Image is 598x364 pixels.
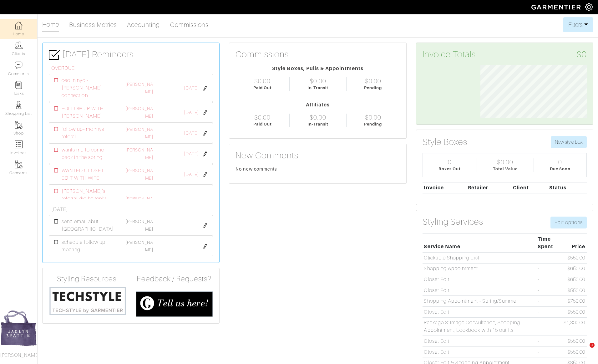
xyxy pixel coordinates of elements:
div: Paid Out [253,85,272,91]
img: pen-cf24a1663064a2ec1b9c1bd2387e9de7a2fa800b781884d57f21acf72779bad2.png [203,131,208,136]
td: $550.00 [562,252,587,263]
span: wants me to come back in the spring [62,146,113,161]
button: Filters [563,17,593,32]
div: Total Value [493,166,518,172]
h3: Invoice Totals [423,49,587,60]
div: Boxes Out [438,166,460,172]
span: send email abut [GEOGRAPHIC_DATA] [62,218,114,233]
div: $0.00 [310,77,326,85]
h6: [DATE] [51,207,213,213]
h3: Styling Services [423,217,484,227]
img: comment-icon-a0a6a9ef722e966f86d9cbdc48e553b5cf19dbc54f86b18d962a5391bc8f6eb6.png [15,61,23,69]
h4: Feedback / Requests? [136,274,213,284]
span: [DATE] [184,85,199,92]
span: follow up- monnys referal [62,126,113,141]
span: [DATE] [184,171,199,178]
span: [PERSON_NAME]'s referral did he reply about [GEOGRAPHIC_DATA]? [62,187,117,218]
div: $0.00 [254,114,271,121]
img: pen-cf24a1663064a2ec1b9c1bd2387e9de7a2fa800b781884d57f21acf72779bad2.png [203,244,208,249]
td: - [536,317,562,336]
h3: New Comments [236,150,400,161]
td: $750.00 [562,296,587,307]
div: In-Transit [307,85,329,91]
img: reminder-icon-8004d30b9f0a5d33ae49ab947aed9ed385cf756f9e5892f1edd6e32f2345188e.png [15,81,23,89]
th: Invoice [423,182,467,193]
td: - [536,296,562,307]
th: Time Spent [536,234,562,252]
td: - [536,306,562,317]
a: [PERSON_NAME] [125,168,154,181]
td: Closet Edit [423,346,536,357]
img: feedback_requests-3821251ac2bd56c73c230f3229a5b25d6eb027adea667894f41107c140538ee0.png [136,291,213,317]
a: [PERSON_NAME] [125,106,154,119]
th: Retailer [466,182,511,193]
td: $650.00 [562,274,587,285]
img: pen-cf24a1663064a2ec1b9c1bd2387e9de7a2fa800b781884d57f21acf72779bad2.png [203,172,208,177]
td: - [536,346,562,357]
td: - [536,263,562,274]
a: Edit options [550,217,587,228]
td: Closet Edit [423,336,536,347]
div: Paid Out [253,121,272,127]
span: schedule follow up meeting [62,238,113,254]
img: pen-cf24a1663064a2ec1b9c1bd2387e9de7a2fa800b781884d57f21acf72779bad2.png [203,151,208,156]
img: garments-icon-b7da505a4dc4fd61783c78ac3ca0ef83fa9d6f193b1c9dc38574b1d14d53ca28.png [15,121,23,129]
a: Business Metrics [69,18,117,31]
img: pen-cf24a1663064a2ec1b9c1bd2387e9de7a2fa800b781884d57f21acf72779bad2.png [203,110,208,115]
img: orders-icon-0abe47150d42831381b5fb84f609e132dff9fe21cb692f30cb5eec754e2cba89.png [15,141,23,148]
img: garmentier-logo-header-white-b43fb05a5012e4ada735d5af1a66efaba907eab6374d6393d1fbf88cb4ef424d.png [528,2,585,13]
td: $1,300.00 [562,317,587,336]
a: [PERSON_NAME] [125,219,154,232]
span: ceo in nyc - [PERSON_NAME] connection [62,77,113,99]
td: - [536,285,562,296]
td: Package 3: Image Consultation, Shopping Appointment, Lookbook with 15 outfits [423,317,536,336]
a: [PERSON_NAME] [125,147,154,160]
a: [PERSON_NAME] [125,196,154,209]
div: $0.00 [497,158,513,166]
div: $0.00 [365,114,381,121]
a: Home [42,18,59,32]
td: Closet Edit [423,274,536,285]
div: Pending [364,121,382,127]
span: $0 [577,49,587,60]
span: FOLLOW UP WITH [PERSON_NAME] [62,105,113,120]
div: 0 [558,158,562,166]
td: Closet Edit [423,285,536,296]
img: pen-cf24a1663064a2ec1b9c1bd2387e9de7a2fa800b781884d57f21acf72779bad2.png [203,86,208,91]
td: - [536,252,562,263]
div: Style Boxes, Pulls & Appointments [236,65,400,72]
a: [PERSON_NAME] [125,82,154,94]
td: Shopping Appointment [423,263,536,274]
td: $550.00 [562,346,587,357]
img: pen-cf24a1663064a2ec1b9c1bd2387e9de7a2fa800b781884d57f21acf72779bad2.png [203,223,208,228]
img: gear-icon-white-bd11855cb880d31180b6d7d6211b90ccbf57a29d726f0c71d8c61bd08dd39cc2.png [585,3,593,11]
div: $0.00 [365,77,381,85]
th: Price [562,234,587,252]
button: New style box [551,136,587,148]
span: 1 [590,343,595,348]
h6: OVERDUE [51,65,213,71]
div: Due Soon [550,166,570,172]
td: $550.00 [562,306,587,317]
a: Commissions [170,18,209,31]
iframe: Intercom live chat [577,343,592,358]
td: $650.00 [562,263,587,274]
a: Accounting [127,18,160,31]
span: WANTED CLOSET EDIT WITH WIFE [62,167,113,182]
img: dashboard-icon-dbcd8f5a0b271acd01030246c82b418ddd0df26cd7fceb0bd07c9910d44c42f6.png [15,22,23,29]
div: In-Transit [307,121,329,127]
td: - [536,274,562,285]
td: Closet Edit [423,306,536,317]
img: check-box-icon-36a4915ff3ba2bd8f6e4f29bc755bb66becd62c870f447fc0dd1365fcfddab58.png [49,49,60,60]
h3: [DATE] Reminders [49,49,213,60]
td: - [536,336,562,347]
img: clients-icon-6bae9207a08558b7cb47a8932f037763ab4055f8c8b6bfacd5dc20c3e0201464.png [15,41,23,49]
h3: Style Boxes [423,137,468,147]
th: Status [548,182,587,193]
a: [PERSON_NAME] [125,127,154,139]
th: Client [512,182,548,193]
div: $0.00 [310,114,326,121]
td: $550.00 [562,285,587,296]
span: [DATE] [184,130,199,137]
div: Affiliates [236,101,400,109]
